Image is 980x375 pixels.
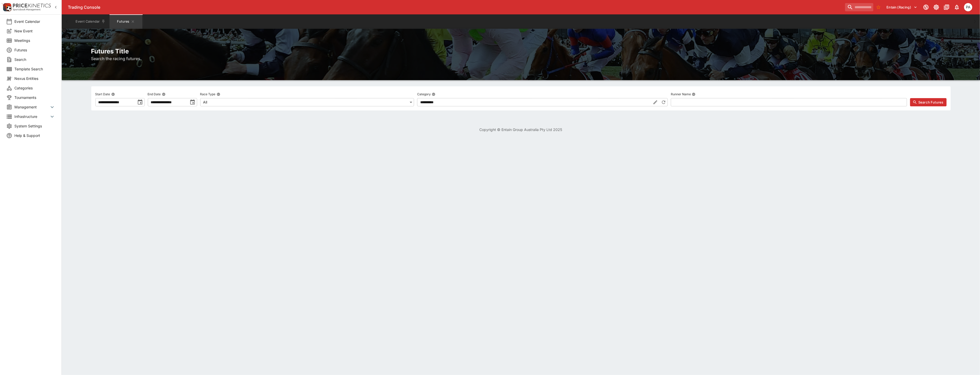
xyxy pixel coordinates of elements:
span: Infrastructure [14,114,49,119]
span: Futures [14,47,55,53]
button: Documentation [942,3,951,12]
button: Event Calendar [72,14,108,29]
span: Tournaments [14,95,55,100]
button: End Date [162,92,166,96]
button: Category [432,92,435,96]
p: Start Date [95,92,110,96]
div: Peter Addley [964,3,972,11]
div: All [200,98,414,106]
button: Reset Category to All Racing [660,98,668,106]
span: System Settings [14,123,55,129]
button: toggle date time picker [188,98,197,107]
input: search [845,3,873,11]
h6: Search the racing futures. [91,55,951,62]
h2: Futures Title [91,47,951,55]
p: Category [417,92,431,96]
p: Runner Name [671,92,691,96]
p: Race Type [200,92,216,96]
button: toggle date time picker [135,98,145,107]
button: Start Date [111,92,115,96]
span: Template Search [14,66,55,72]
button: Peter Addley [963,2,974,13]
button: No Bookmarks [874,3,883,11]
img: Sportsbook Management [13,8,41,11]
button: Race Type [217,92,220,96]
p: Copyright © Entain Group Australia Pty Ltd 2025 [62,127,980,132]
button: Notifications [952,3,961,12]
button: Runner Name [692,92,695,96]
button: Futures [109,14,142,29]
span: Event Calendar [14,19,55,24]
button: Edit Category [651,98,660,106]
img: PriceKinetics Logo [2,2,12,12]
button: Select Tenant [884,3,920,11]
span: Management [14,104,49,110]
div: Trading Console [68,5,843,10]
span: New Event [14,28,55,34]
button: Search Futures [910,98,946,106]
button: Toggle light/dark mode [932,3,941,12]
span: Search Futures [918,100,943,105]
span: Nexus Entities [14,76,55,81]
span: Categories [14,85,55,91]
p: End Date [148,92,161,96]
button: Connected to PK [921,3,931,12]
span: Search [14,57,55,62]
span: Help & Support [14,133,55,138]
img: PriceKinetics [13,4,51,7]
span: Meetings [14,38,55,43]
